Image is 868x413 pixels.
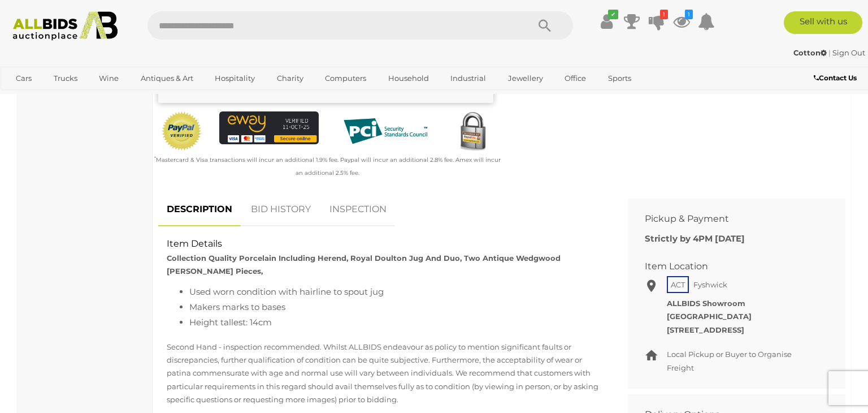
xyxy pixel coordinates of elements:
[443,69,493,88] a: Industrial
[673,11,690,32] a: 1
[667,350,792,372] span: Local Pickup or Buyer to Organise Freight
[598,11,615,32] a: ✔
[8,88,103,107] a: [GEOGRAPHIC_DATA]
[321,193,395,226] a: INSPECTION
[517,11,573,40] button: Search
[189,284,602,299] li: Used worn condition with hairline to spout jug
[648,11,665,32] a: 1
[318,69,374,88] a: Computers
[381,69,436,88] a: Household
[167,341,602,407] p: Second Hand - inspection recommended. Whilst ALLBIDS endeavour as policy to mention significant f...
[158,193,241,226] a: DESCRIPTION
[557,69,593,88] a: Office
[814,74,857,82] b: Contact Us
[7,11,124,41] img: Allbids.com.au
[161,111,202,152] img: Official PayPal Seal
[242,193,319,226] a: BID HISTORY
[828,48,831,57] span: |
[46,69,85,88] a: Trucks
[691,277,730,292] span: Fyshwick
[645,214,811,224] h2: Pickup & Payment
[167,253,561,276] strong: Collection Quality Porcelain Including Herend, Royal Doulton Jug And Duo, Two Antique Wedgwood [P...
[685,10,693,19] i: 1
[608,10,618,19] i: ✔
[601,69,639,88] a: Sports
[667,325,744,334] strong: [STREET_ADDRESS]
[189,315,602,330] li: Height tallest: 14cm
[154,156,501,177] small: Mastercard & Visa transactions will incur an additional 1.9% fee. Paypal will incur an additional...
[207,69,262,88] a: Hospitality
[501,69,550,88] a: Jewellery
[8,69,39,88] a: Cars
[667,276,689,293] span: ACT
[219,111,319,145] img: eWAY Payment Gateway
[167,239,602,249] h2: Item Details
[452,111,493,153] img: Secured by Rapid SSL
[645,261,811,272] h2: Item Location
[667,299,752,321] strong: ALLBIDS Showroom [GEOGRAPHIC_DATA]
[189,299,602,315] li: Makers marks to bases
[133,69,201,88] a: Antiques & Art
[645,233,745,244] b: Strictly by 4PM [DATE]
[92,69,126,88] a: Wine
[793,48,827,57] strong: Cotton
[784,11,862,34] a: Sell with us
[832,48,865,57] a: Sign Out
[793,48,828,57] a: Cotton
[336,111,435,151] img: PCI DSS compliant
[814,72,860,84] a: Contact Us
[660,10,668,19] i: 1
[270,69,311,88] a: Charity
